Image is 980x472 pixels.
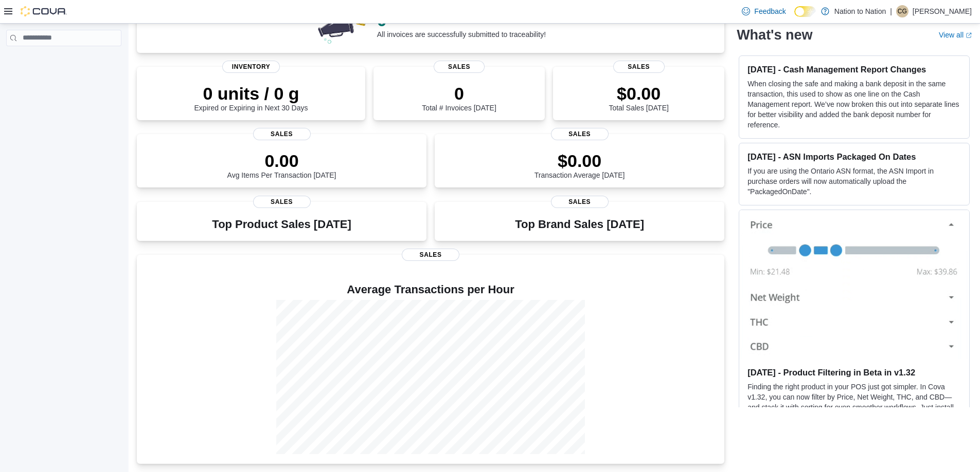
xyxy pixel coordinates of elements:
[747,79,961,130] p: When closing the safe and making a bank deposit in the same transaction, this used to show as one...
[515,218,644,231] h3: Top Brand Sales [DATE]
[794,6,816,17] input: Dark Mode
[747,64,961,74] h3: [DATE] - Cash Management Report Changes
[6,48,121,73] nav: Complex example
[222,61,280,73] span: Inventory
[194,83,308,112] div: Expired or Expiring in Next 30 Days
[227,150,336,171] p: 0.00
[738,1,790,22] a: Feedback
[754,6,786,16] span: Feedback
[434,61,485,73] span: Sales
[422,83,496,112] div: Total # Invoices [DATE]
[253,196,311,208] span: Sales
[315,4,369,45] img: 0
[227,150,336,179] div: Avg Items Per Transaction [DATE]
[212,218,351,231] h3: Top Product Sales [DATE]
[145,284,716,296] h4: Average Transactions per Hour
[834,5,886,17] p: Nation to Nation
[737,27,812,43] h2: What's new
[898,5,907,17] span: CG
[253,128,311,140] span: Sales
[194,83,308,104] p: 0 units / 0 g
[609,83,668,104] p: $0.00
[422,83,496,104] p: 0
[551,128,609,140] span: Sales
[21,6,67,16] img: Cova
[966,32,972,39] svg: External link
[747,382,961,433] p: Finding the right product in your POS just got simpler. In Cova v1.32, you can now filter by Pric...
[377,10,546,39] div: All invoices are successfully submitted to traceability!
[534,150,625,179] div: Transaction Average [DATE]
[913,5,972,17] p: [PERSON_NAME]
[939,31,972,39] a: View allExternal link
[747,367,961,377] h3: [DATE] - Product Filtering in Beta in v1.32
[609,83,668,112] div: Total Sales [DATE]
[613,61,665,73] span: Sales
[402,249,459,261] span: Sales
[890,5,892,17] p: |
[896,5,908,17] div: Cam Gottfriedson
[747,152,961,162] h3: [DATE] - ASN Imports Packaged On Dates
[534,150,625,171] p: $0.00
[747,166,961,197] p: If you are using the Ontario ASN format, the ASN Import in purchase orders will now automatically...
[794,17,795,17] span: Dark Mode
[551,196,609,208] span: Sales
